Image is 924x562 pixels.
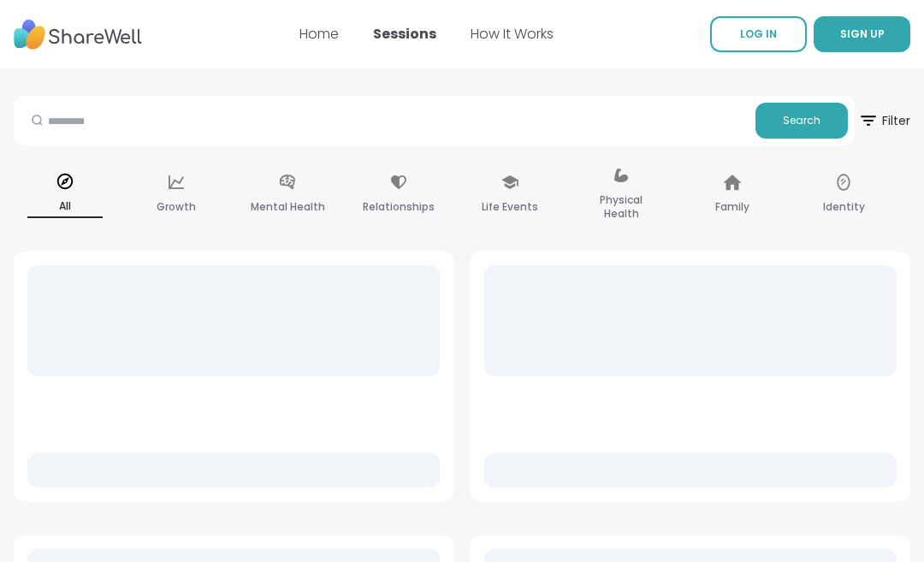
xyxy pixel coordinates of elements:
[710,16,807,52] a: LOG IN
[858,100,910,141] span: Filter
[14,11,142,58] img: ShareWell Nav Logo
[157,197,196,217] p: Growth
[27,196,103,218] p: All
[299,24,339,44] a: Home
[814,16,910,52] button: SIGN UP
[755,103,848,139] button: Search
[783,113,820,128] span: Search
[715,197,749,217] p: Family
[471,24,554,44] a: How It Works
[740,27,777,41] span: LOG IN
[840,27,885,41] span: SIGN UP
[858,96,910,145] button: Filter
[373,24,436,44] a: Sessions
[251,197,325,217] p: Mental Health
[823,197,865,217] p: Identity
[482,197,538,217] p: Life Events
[583,190,659,224] p: Physical Health
[363,197,435,217] p: Relationships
